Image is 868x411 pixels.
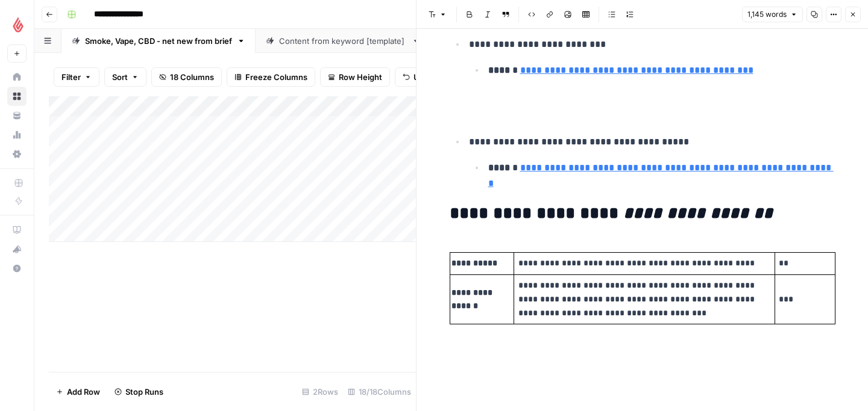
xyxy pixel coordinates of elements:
button: Row Height [320,67,390,87]
span: Sort [112,71,128,83]
div: What's new? [8,240,26,258]
button: Add Row [49,382,107,401]
div: Smoke, Vape, CBD - net new from brief [85,35,232,47]
a: Your Data [7,106,27,125]
span: Row Height [339,71,382,83]
span: Filter [61,71,81,83]
span: Add Row [67,386,100,398]
button: 1,145 words [742,7,803,22]
span: Stop Runs [125,386,163,398]
a: Content from keyword [template] [256,29,430,53]
a: Smoke, Vape, CBD - net new from brief [61,29,256,53]
button: 18 Columns [151,67,222,87]
a: Browse [7,87,27,106]
img: Lightspeed Logo [7,14,29,36]
button: Stop Runs [107,382,171,401]
button: Undo [395,67,442,87]
a: Settings [7,144,27,164]
span: 1,145 words [747,9,787,20]
button: Workspace: Lightspeed [7,10,27,40]
div: Content from keyword [template] [279,35,407,47]
span: Freeze Columns [245,71,307,83]
button: What's new? [7,239,27,259]
a: Usage [7,125,27,144]
button: Freeze Columns [227,67,315,87]
button: Sort [104,67,146,87]
div: 2 Rows [297,382,343,401]
div: 18/18 Columns [343,382,416,401]
span: 18 Columns [170,71,214,83]
a: Home [7,67,27,87]
a: AirOps Academy [7,220,27,239]
button: Help + Support [7,259,27,278]
button: Filter [54,67,99,87]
